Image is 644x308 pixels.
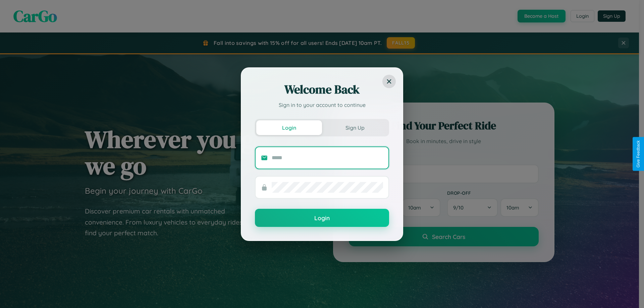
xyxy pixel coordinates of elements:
[256,120,322,135] button: Login
[255,101,389,109] p: Sign in to your account to continue
[255,209,389,227] button: Login
[322,120,388,135] button: Sign Up
[636,140,641,168] div: Give Feedback
[255,81,389,98] h2: Welcome Back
